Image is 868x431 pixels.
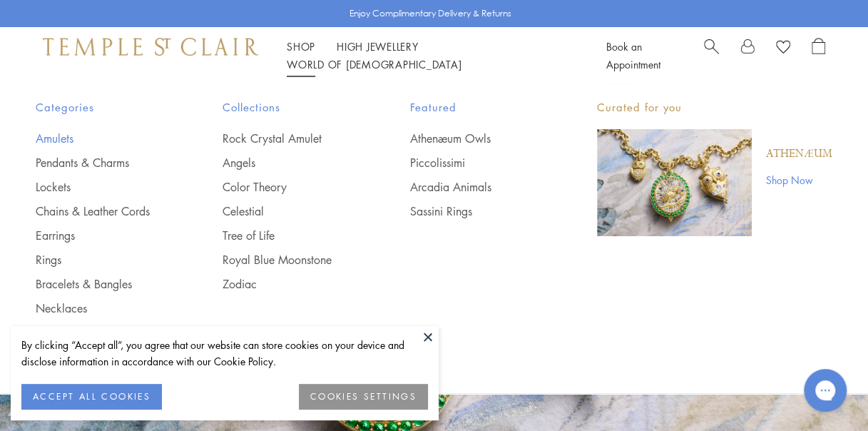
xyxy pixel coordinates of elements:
a: Athenæum Owls [410,131,540,146]
a: Rock Crystal Amulet [223,131,352,146]
a: Shop Now [766,172,832,188]
a: View Wishlist [776,38,790,59]
a: Tree of Life [223,228,352,243]
a: Piccolissimi [410,155,540,171]
a: Pendants & Charms [36,155,165,171]
span: Collections [223,98,352,116]
a: ShopShop [287,39,315,54]
img: Temple St. Clair [43,38,258,55]
a: Zodiac [223,276,352,292]
a: Earrings [36,228,165,243]
a: High JewelleryHigh Jewellery [337,39,419,54]
a: Royal Blue Moonstone [223,252,352,268]
a: Book an Appointment [606,39,660,71]
button: COOKIES SETTINGS [299,384,428,410]
button: ACCEPT ALL COOKIES [21,384,162,410]
a: Rings [36,252,165,268]
a: World of [DEMOGRAPHIC_DATA]World of [DEMOGRAPHIC_DATA] [287,57,461,71]
span: Featured [410,98,540,116]
a: Lockets [36,179,165,195]
span: Categories [36,98,165,116]
a: Celestial [223,203,352,219]
a: Athenæum [766,146,832,162]
a: Search [704,38,719,73]
a: Necklaces [36,300,165,316]
nav: Main navigation [287,38,573,73]
a: Sassini Rings [410,203,540,219]
a: Books & Notebooks [36,325,165,340]
a: Angels [223,155,352,171]
iframe: Gorgias live chat messenger [797,364,854,417]
div: By clicking “Accept all”, you agree that our website can store cookies on your device and disclos... [21,337,428,370]
a: Open Shopping Bag [812,38,825,73]
a: Bracelets & Bangles [36,276,165,292]
a: Amulets [36,131,165,146]
a: Chains & Leather Cords [36,203,165,219]
a: Color Theory [223,179,352,195]
p: Enjoy Complimentary Delivery & Returns [349,6,511,21]
a: Arcadia Animals [410,179,540,195]
p: Curated for you [597,98,832,116]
